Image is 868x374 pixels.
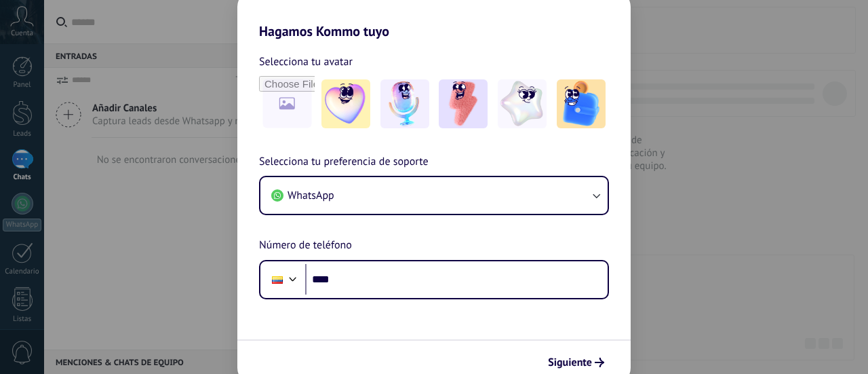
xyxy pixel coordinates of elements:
[259,53,353,71] span: Selecciona tu avatar
[498,79,547,128] img: -4.jpeg
[542,351,610,374] button: Siguiente
[259,237,352,255] span: Número de teléfono
[288,189,334,202] span: WhatsApp
[259,153,429,171] span: Selecciona tu preferencia de soporte
[260,177,608,214] button: WhatsApp
[548,358,592,367] span: Siguiente
[264,265,290,294] div: Ecuador: + 593
[321,79,370,128] img: -1.jpeg
[557,79,606,128] img: -5.jpeg
[439,79,488,128] img: -3.jpeg
[380,79,429,128] img: -2.jpeg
